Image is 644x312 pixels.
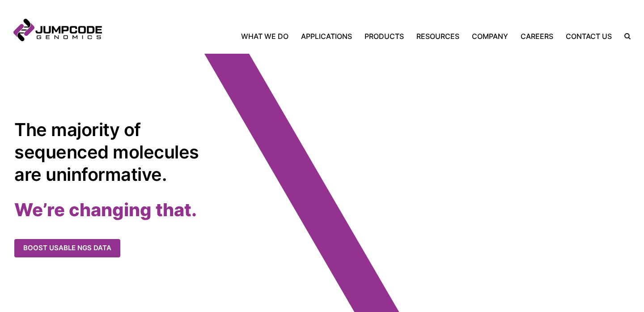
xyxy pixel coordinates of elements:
a: Products [358,31,410,42]
a: What We Do [241,31,295,42]
h2: We’re changing that. [14,199,336,221]
a: Careers [514,31,559,42]
label: Search the site. [618,33,631,39]
nav: Primary Navigation [102,31,618,42]
a: Resources [410,31,466,42]
a: Contact Us [559,31,618,42]
h1: The majority of sequenced molecules are uninformative. [14,119,204,185]
a: Company [466,31,514,42]
a: Boost usable NGS data [14,239,120,257]
a: Applications [295,31,358,42]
